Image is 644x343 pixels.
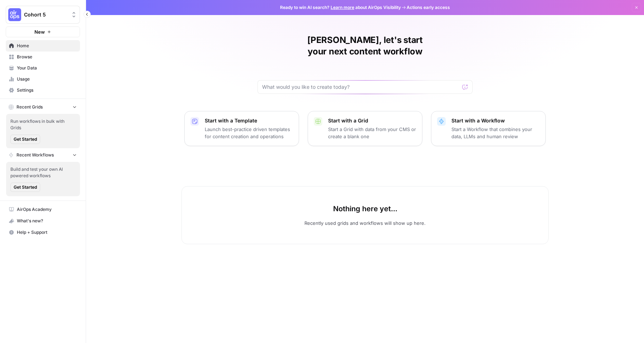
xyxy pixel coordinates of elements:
[17,206,77,213] span: AirOps Academy
[6,204,80,215] a: AirOps Academy
[24,11,67,18] span: Cohort 5
[6,84,80,96] a: Settings
[328,117,416,124] p: Start with a Grid
[304,219,426,227] p: Recently used grids and workflows will show up here.
[6,215,80,227] button: What's new?
[262,83,459,91] input: What would you like to create today?
[6,51,80,63] a: Browse
[6,150,80,160] button: Recent Workflows
[6,73,80,85] a: Usage
[8,8,21,21] img: Cohort 5 Logo
[10,118,76,131] span: Run workflows in bulk with Grids
[17,43,77,49] span: Home
[17,65,77,71] span: Your Data
[205,117,293,124] p: Start with a Template
[308,111,422,146] button: Start with a GridStart a Grid with data from your CMS or create a blank one
[14,136,37,142] span: Get Started
[451,117,540,124] p: Start with a Workflow
[6,40,80,52] a: Home
[257,34,473,57] h1: [PERSON_NAME], let's start your next content workflow
[16,152,54,158] span: Recent Workflows
[6,216,80,226] div: What's new?
[10,135,40,144] button: Get Started
[431,111,546,146] button: Start with a WorkflowStart a Workflow that combines your data, LLMs and human review
[34,28,45,35] span: New
[184,111,299,146] button: Start with a TemplateLaunch best-practice driven templates for content creation and operations
[451,126,540,140] p: Start a Workflow that combines your data, LLMs and human review
[328,126,416,140] p: Start a Grid with data from your CMS or create a blank one
[14,184,37,190] span: Get Started
[17,229,77,236] span: Help + Support
[407,4,450,11] span: Actions early access
[6,62,80,74] a: Your Data
[331,5,354,10] a: Learn more
[17,54,77,60] span: Browse
[17,87,77,93] span: Settings
[6,6,80,24] button: Workspace: Cohort 5
[10,183,40,192] button: Get Started
[280,4,401,11] span: Ready to win AI search? about AirOps Visibility
[10,166,76,179] span: Build and test your own AI powered workflows
[6,227,80,238] button: Help + Support
[205,126,293,140] p: Launch best-practice driven templates for content creation and operations
[6,26,80,37] button: New
[333,204,397,214] p: Nothing here yet...
[6,102,80,112] button: Recent Grids
[16,104,43,110] span: Recent Grids
[17,76,77,82] span: Usage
